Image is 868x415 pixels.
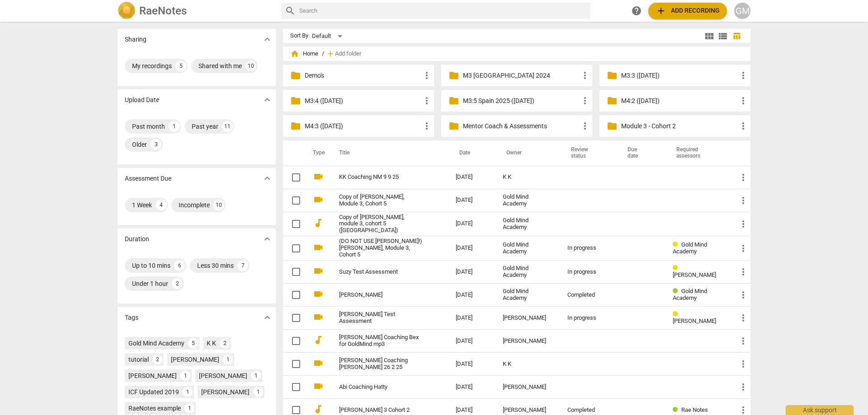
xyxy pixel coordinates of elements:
[151,139,161,150] div: 3
[125,95,159,105] p: Upload Date
[339,238,423,258] a: (DO NOT USE [PERSON_NAME]!) [PERSON_NAME], Module 3, Cohort 5
[681,406,708,413] span: Rae Notes
[125,313,138,322] p: Tags
[716,29,730,43] button: List view
[448,307,495,330] td: [DATE]
[621,121,738,131] p: Module 3 - Cohort 2
[207,339,216,348] div: K K
[734,3,750,19] button: GM
[251,371,261,381] div: 1
[260,93,274,107] button: Show more
[448,95,459,106] span: folder
[132,122,165,131] div: Past month
[245,61,256,71] div: 10
[738,336,749,346] span: more_vert
[339,194,423,207] a: Copy of [PERSON_NAME], Module 3, Cohort 5
[339,384,423,391] a: Abi Coaching Hatty
[328,140,448,166] th: Title
[128,404,181,413] div: RaeNotes example
[463,96,580,106] p: M3:5 Spain 2025 (18th July '25)
[128,339,184,348] div: Gold Mind Academy
[738,312,749,323] span: more_vert
[738,382,749,392] span: more_vert
[421,121,432,131] span: more_vert
[184,403,194,413] div: 1
[617,140,665,166] th: Due date
[503,217,552,231] div: Gold Mind Academy
[738,219,749,229] span: more_vert
[448,330,495,353] td: [DATE]
[132,201,152,210] div: 1 Week
[262,233,273,244] span: expand_more
[290,95,301,106] span: folder
[567,315,610,322] div: In progress
[171,355,219,364] div: [PERSON_NAME]
[180,371,190,381] div: 1
[262,94,273,105] span: expand_more
[179,201,210,210] div: Incomplete
[503,361,552,368] div: K K
[503,407,552,414] div: [PERSON_NAME]
[738,195,749,206] span: more_vert
[132,140,147,149] div: Older
[313,242,324,253] span: videocam
[580,70,590,81] span: more_vert
[198,61,242,70] div: Shared with me
[673,288,681,294] span: Review status: completed
[223,354,233,364] div: 1
[621,96,738,106] p: M4:2 (31st March '25)
[322,51,324,57] span: /
[132,261,170,270] div: Up to 10 mins
[607,121,618,131] span: folder
[156,200,166,210] div: 4
[174,260,185,271] div: 6
[738,359,749,369] span: more_vert
[421,70,432,81] span: more_vert
[290,121,301,131] span: folder
[313,335,324,345] span: audiotrack
[222,121,233,132] div: 11
[312,29,345,43] div: Default
[673,265,681,271] span: Review status: in progress
[621,71,738,80] p: M3:3 (15th June 2025)
[192,122,218,131] div: Past year
[463,121,580,131] p: Mentor Coach & Assessments
[580,121,590,131] span: more_vert
[560,140,617,166] th: Review status
[290,33,308,39] div: Sort By
[673,288,707,301] span: Gold Mind Academy
[188,338,198,348] div: 5
[237,260,248,271] div: 7
[503,194,552,207] div: Gold Mind Academy
[313,266,324,276] span: videocam
[673,241,681,248] span: Review status: in progress
[339,174,423,181] a: KK Coaching NM 9 9 25
[169,121,179,132] div: 1
[673,271,716,278] span: [PERSON_NAME]
[305,121,421,131] p: M4:3 (7th July 2025)
[448,261,495,284] td: [DATE]
[503,338,552,345] div: [PERSON_NAME]
[786,405,854,415] div: Ask support
[213,200,224,210] div: 10
[262,34,273,45] span: expand_more
[306,140,328,166] th: Type
[738,95,749,106] span: more_vert
[448,189,495,212] td: [DATE]
[448,140,495,166] th: Date
[673,311,681,317] span: Review status: in progress
[738,243,749,254] span: more_vert
[503,242,552,255] div: Gold Mind Academy
[503,265,552,279] div: Gold Mind Academy
[738,121,749,131] span: more_vert
[631,5,642,16] span: help
[648,3,727,19] button: Upload
[313,312,324,322] span: videocam
[717,31,728,42] span: view_list
[339,269,423,275] a: Suzy Test Assessment
[260,33,274,46] button: Show more
[290,49,299,58] span: home
[448,166,495,189] td: [DATE]
[448,353,495,376] td: [DATE]
[125,174,171,183] p: Assessment Due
